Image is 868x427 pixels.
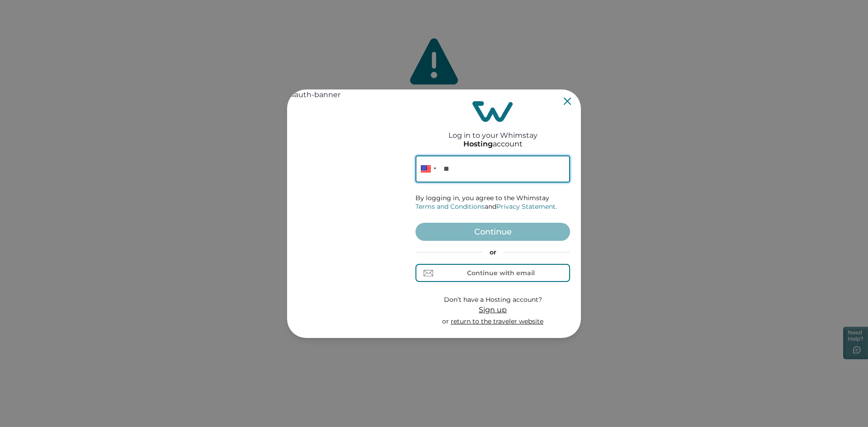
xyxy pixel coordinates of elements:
a: Privacy Statement. [496,202,557,211]
div: Continue with email [467,269,535,277]
p: Hosting [463,140,493,149]
p: Don’t have a Hosting account? [442,296,543,305]
div: United States: + 1 [415,155,439,183]
p: account [463,140,523,149]
p: or [442,317,543,326]
a: return to the traveler website [451,317,543,325]
img: auth-banner [287,89,405,338]
button: Continue [415,223,570,241]
h2: Log in to your Whimstay [448,122,538,140]
button: Continue with email [415,264,570,282]
p: or [415,248,570,257]
a: Terms and Conditions [415,202,485,211]
img: login-logo [472,101,513,122]
p: By logging in, you agree to the Whimstay and [415,194,570,211]
span: Sign up [479,305,507,314]
button: Close [564,98,571,105]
